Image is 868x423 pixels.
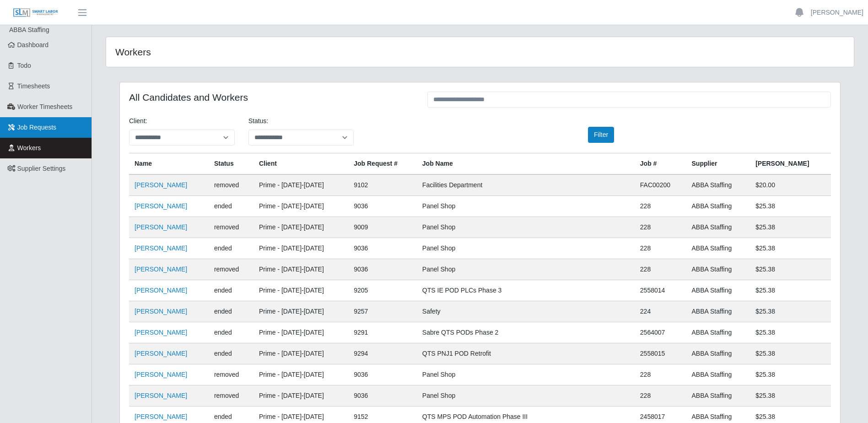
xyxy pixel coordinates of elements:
[253,174,348,196] td: Prime - [DATE]-[DATE]
[686,364,750,385] td: ABBA Staffing
[253,238,348,259] td: Prime - [DATE]-[DATE]
[115,46,411,58] h4: Workers
[209,364,253,385] td: removed
[129,116,147,126] label: Client:
[417,174,635,196] td: Facilities Department
[248,116,269,126] label: Status:
[135,223,187,231] a: [PERSON_NAME]
[635,259,686,280] td: 228
[686,153,750,175] th: Supplier
[17,144,41,152] span: Workers
[686,217,750,238] td: ABBA Staffing
[348,196,417,217] td: 9036
[348,174,417,196] td: 9102
[635,238,686,259] td: 228
[588,127,614,143] button: Filter
[129,153,209,175] th: Name
[209,301,253,322] td: ended
[209,174,253,196] td: removed
[635,217,686,238] td: 228
[686,259,750,280] td: ABBA Staffing
[348,217,417,238] td: 9009
[253,385,348,407] td: Prime - [DATE]-[DATE]
[348,259,417,280] td: 9036
[750,174,831,196] td: $20.00
[635,385,686,407] td: 228
[17,41,49,49] span: Dashboard
[635,364,686,385] td: 228
[135,266,187,273] a: [PERSON_NAME]
[17,165,66,172] span: Supplier Settings
[417,238,635,259] td: Panel Shop
[135,181,187,189] a: [PERSON_NAME]
[209,217,253,238] td: removed
[750,217,831,238] td: $25.38
[750,385,831,407] td: $25.38
[750,322,831,343] td: $25.38
[348,301,417,322] td: 9257
[750,196,831,217] td: $25.38
[253,217,348,238] td: Prime - [DATE]-[DATE]
[348,385,417,407] td: 9036
[209,385,253,407] td: removed
[686,385,750,407] td: ABBA Staffing
[209,343,253,364] td: ended
[686,238,750,259] td: ABBA Staffing
[348,322,417,343] td: 9291
[129,92,414,103] h4: All Candidates and Workers
[135,413,187,420] a: [PERSON_NAME]
[135,244,187,252] a: [PERSON_NAME]
[417,322,635,343] td: Sabre QTS PODs Phase 2
[686,280,750,301] td: ABBA Staffing
[635,322,686,343] td: 2564007
[13,8,59,18] img: SLM Logo
[686,343,750,364] td: ABBA Staffing
[348,364,417,385] td: 9036
[135,392,187,399] a: [PERSON_NAME]
[811,8,863,17] a: [PERSON_NAME]
[750,259,831,280] td: $25.38
[417,259,635,280] td: Panel Shop
[135,308,187,315] a: [PERSON_NAME]
[417,385,635,407] td: Panel Shop
[417,217,635,238] td: Panel Shop
[635,280,686,301] td: 2558014
[209,322,253,343] td: ended
[209,280,253,301] td: ended
[750,238,831,259] td: $25.38
[17,82,50,90] span: Timesheets
[635,196,686,217] td: 228
[635,174,686,196] td: FAC00200
[253,259,348,280] td: Prime - [DATE]-[DATE]
[750,301,831,322] td: $25.38
[253,153,348,175] th: Client
[253,322,348,343] td: Prime - [DATE]-[DATE]
[135,371,187,378] a: [PERSON_NAME]
[9,26,49,33] span: ABBA Staffing
[209,196,253,217] td: ended
[750,153,831,175] th: [PERSON_NAME]
[17,103,72,110] span: Worker Timesheets
[253,196,348,217] td: Prime - [DATE]-[DATE]
[209,153,253,175] th: Status
[635,153,686,175] th: Job #
[253,364,348,385] td: Prime - [DATE]-[DATE]
[417,280,635,301] td: QTS IE POD PLCs Phase 3
[417,196,635,217] td: Panel Shop
[253,343,348,364] td: Prime - [DATE]-[DATE]
[417,343,635,364] td: QTS PNJ1 POD Retrofit
[750,280,831,301] td: $25.38
[686,301,750,322] td: ABBA Staffing
[209,259,253,280] td: removed
[135,202,187,210] a: [PERSON_NAME]
[750,343,831,364] td: $25.38
[209,238,253,259] td: ended
[417,301,635,322] td: Safety
[635,343,686,364] td: 2558015
[135,329,187,336] a: [PERSON_NAME]
[417,364,635,385] td: Panel Shop
[253,301,348,322] td: Prime - [DATE]-[DATE]
[348,238,417,259] td: 9036
[135,350,187,357] a: [PERSON_NAME]
[348,153,417,175] th: Job Request #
